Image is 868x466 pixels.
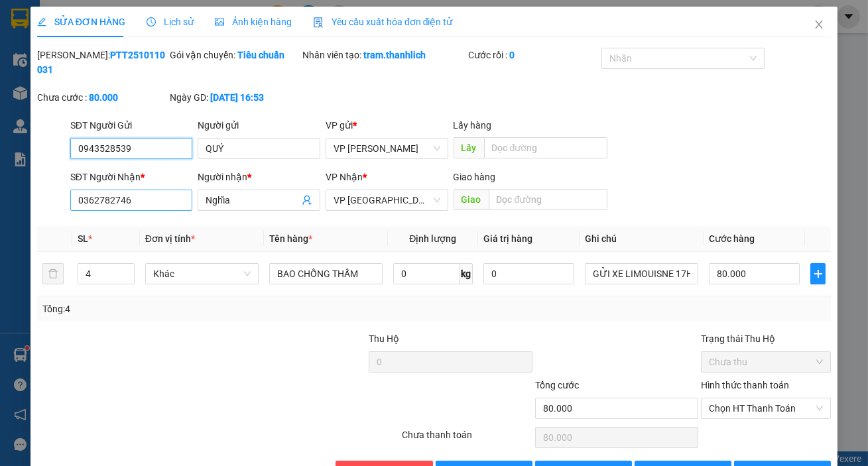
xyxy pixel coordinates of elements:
[510,50,515,60] b: 0
[210,92,264,103] b: [DATE] 16:53
[709,352,823,372] span: Chưa thu
[483,233,532,244] span: Giá trị hàng
[489,189,608,210] input: Dọc đường
[454,120,492,131] span: Lấy hàng
[42,302,336,316] div: Tổng: 4
[215,17,224,27] span: picture
[153,264,251,284] span: Khác
[116,78,238,105] div: Nhận: VP [GEOGRAPHIC_DATA]
[89,92,118,103] b: 80.000
[334,139,440,158] span: VP Phan Thiết
[147,17,194,27] span: Lịch sử
[75,56,174,70] text: PTT2510110037
[814,19,824,30] span: close
[326,118,448,133] div: VP gửi
[585,263,698,284] input: Ghi Chú
[326,172,363,182] span: VP Nhận
[145,233,195,244] span: Đơn vị tính
[709,233,755,244] span: Cước hàng
[10,78,109,105] div: Gửi: VP [PERSON_NAME]
[198,170,320,184] div: Người nhận
[363,50,426,60] b: tram.thanhlich
[302,48,465,62] div: Nhân viên tạo:
[454,137,484,158] span: Lấy
[313,17,453,27] span: Yêu cầu xuất hóa đơn điện tử
[334,190,440,210] span: VP Đà Lạt
[701,331,831,346] div: Trạng thái Thu Hộ
[469,48,599,62] div: Cước rồi :
[147,17,156,27] span: clock-circle
[215,17,292,27] span: Ảnh kiện hàng
[369,333,399,344] span: Thu Hộ
[70,170,193,184] div: SĐT Người Nhận
[409,233,456,244] span: Định lượng
[535,380,579,390] span: Tổng cước
[37,17,46,27] span: edit
[810,263,826,284] button: plus
[454,172,496,182] span: Giao hàng
[484,137,608,158] input: Dọc đường
[800,7,837,44] button: Close
[454,189,489,210] span: Giao
[460,263,473,284] span: kg
[170,90,300,105] div: Ngày GD:
[198,118,320,133] div: Người gửi
[709,398,823,418] span: Chọn HT Thanh Toán
[170,48,300,62] div: Gói vận chuyển:
[401,428,533,451] div: Chưa thanh toán
[302,195,312,205] span: user-add
[37,17,125,27] span: SỬA ĐƠN HÀNG
[811,268,825,279] span: plus
[42,263,64,284] button: delete
[37,48,167,77] div: [PERSON_NAME]:
[78,233,88,244] span: SL
[37,90,167,105] div: Chưa cước :
[701,380,789,390] label: Hình thức thanh toán
[313,17,324,28] img: icon
[269,233,312,244] span: Tên hàng
[580,226,704,252] th: Ghi chú
[269,263,383,284] input: VD: Bàn, Ghế
[70,118,193,133] div: SĐT Người Gửi
[237,50,284,60] b: Tiêu chuẩn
